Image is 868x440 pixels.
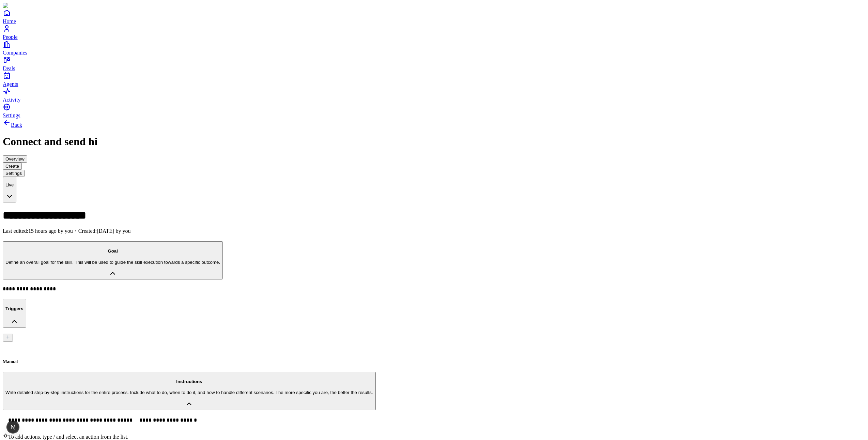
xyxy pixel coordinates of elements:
span: People [3,34,18,40]
button: Triggers [3,299,26,327]
button: Overview [3,155,27,163]
a: Settings [3,103,865,118]
span: Activity [3,97,20,103]
a: Activity [3,87,865,103]
a: People [3,25,865,40]
span: Home [3,18,16,24]
a: Agents [3,72,865,87]
div: To add actions, type / and select an action from the list. [3,433,865,440]
button: GoalDefine an overall goal for the skill. This will be used to guide the skill execution towards ... [3,241,223,279]
p: Last edited: 15 hours ago by you ・Created: [DATE] by you [3,228,865,235]
h4: Instructions [5,379,373,384]
button: InstructionsWrite detailed step-by-step instructions for the entire process. Include what to do, ... [3,372,376,410]
div: InstructionsWrite detailed step-by-step instructions for the entire process. Include what to do, ... [3,416,865,440]
span: Settings [3,112,20,118]
a: Back [3,122,22,128]
div: Triggers [3,334,865,364]
button: Settings [3,170,25,177]
a: Home [3,9,865,24]
a: Companies [3,40,865,56]
h5: Manual [3,359,865,364]
span: Deals [3,65,15,71]
div: GoalDefine an overall goal for the skill. This will be used to guide the skill execution towards ... [3,286,865,293]
span: Agents [3,81,18,87]
button: Create [3,163,22,170]
h4: Triggers [5,306,24,311]
h1: Connect and send hi [3,135,865,148]
a: Deals [3,56,865,71]
h4: Goal [5,248,220,254]
p: Write detailed step-by-step instructions for the entire process. Include what to do, when to do i... [5,390,373,395]
img: Item Brain Logo [3,3,45,9]
p: Define an overall goal for the skill. This will be used to guide the skill execution towards a sp... [5,260,220,265]
span: Companies [3,50,27,56]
